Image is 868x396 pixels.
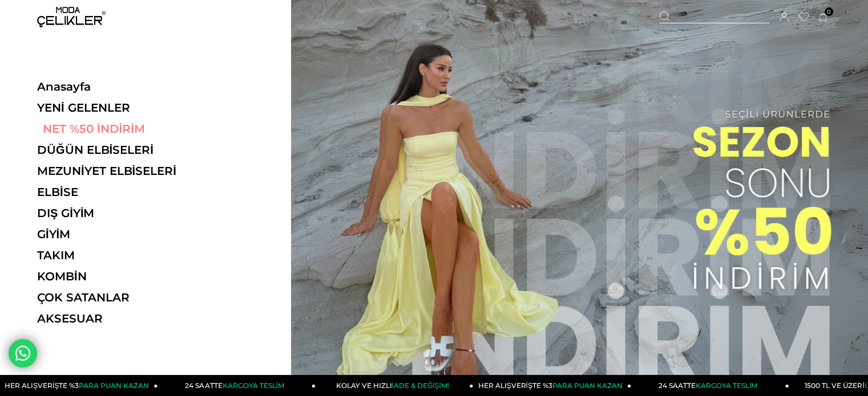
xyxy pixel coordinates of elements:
a: KOLAY VE HIZLIİADE & DEĞİŞİM! [316,375,474,396]
span: PARA PUAN KAZAN [552,381,623,390]
a: 24 SAATTEKARGOYA TESLİM [631,375,789,396]
span: KARGOYA TESLİM [696,381,757,390]
a: AKSESUAR [37,312,194,325]
span: 0 [825,7,833,16]
a: HER ALIŞVERİŞTE %3PARA PUAN KAZAN [474,375,632,396]
a: ÇOK SATANLAR [37,291,194,304]
span: PARA PUAN KAZAN [79,381,149,390]
a: DIŞ GİYİM [37,206,194,220]
a: TAKIM [37,248,194,262]
a: KOMBİN [37,270,194,283]
a: 0 [819,13,827,22]
a: DÜĞÜN ELBİSELERİ [37,143,194,157]
a: NET %50 İNDİRİM [37,122,194,136]
a: YENİ GELENLER [37,101,194,115]
a: ELBİSE [37,185,194,199]
a: GİYİM [37,227,194,241]
a: 24 SAATTEKARGOYA TESLİM [158,375,316,396]
img: logo [37,7,106,27]
span: İADE & DEĞİŞİM! [391,381,449,390]
span: KARGOYA TESLİM [222,381,284,390]
a: Anasayfa [37,80,194,93]
a: MEZUNİYET ELBİSELERİ [37,164,194,178]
